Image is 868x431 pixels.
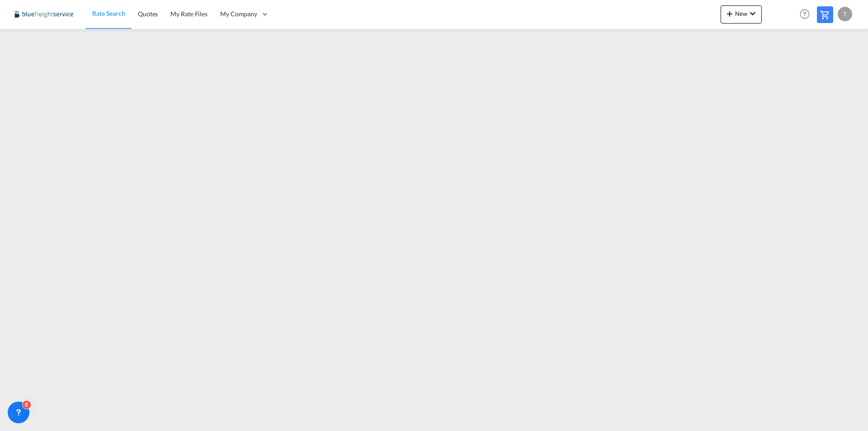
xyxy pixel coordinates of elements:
[14,4,75,24] img: 9097ab40c0d911ee81d80fb7ec8da167.JPG
[797,6,817,23] div: Help
[724,8,735,19] md-icon: icon-plus 400-fg
[170,10,208,18] span: My Rate Files
[721,5,762,24] button: icon-plus 400-fgNewicon-chevron-down
[220,9,257,19] span: My Company
[838,7,852,21] div: T
[797,6,812,22] span: Help
[92,9,125,17] span: Rate Search
[724,10,758,17] span: New
[138,10,158,18] span: Quotes
[747,8,758,19] md-icon: icon-chevron-down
